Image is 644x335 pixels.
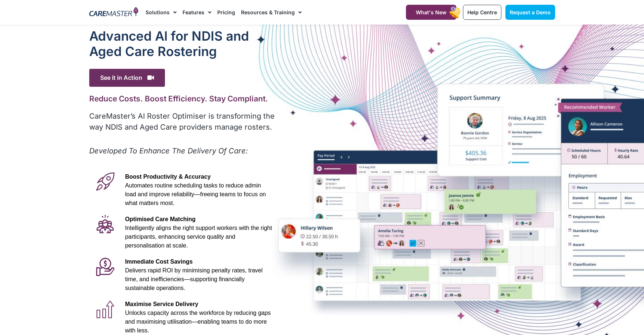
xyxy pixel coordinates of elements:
[89,94,276,103] h2: Reduce Costs. Boost Efficiency. Stay Compliant.
[463,5,501,20] a: Help Centre
[510,9,551,15] span: Request a Demo
[89,69,165,87] span: See it in Action
[125,310,271,334] span: Unlocks capacity across the workforce by reducing gaps and maximising utilisation—enabling teams ...
[125,301,198,307] span: Maximise Service Delivery
[125,258,193,265] span: Immediate Cost Savings
[89,7,139,18] img: CareMaster Logo
[467,9,497,15] span: Help Centre
[89,146,248,155] em: Developed To Enhance The Delivery Of Care:
[125,216,196,222] span: Optimised Care Matching
[125,174,211,180] span: Boost Productivity & Accuracy
[406,5,456,20] a: What's New
[89,111,276,133] p: CareMaster’s AI Roster Optimiser is transforming the way NDIS and Aged Care providers manage rost...
[89,28,276,59] h1: Advanced Al for NDIS and Aged Care Rostering
[125,182,266,206] span: Automates routine scheduling tasks to reduce admin load and improve reliability—freeing teams to ...
[125,267,263,291] span: Delivers rapid ROI by minimising penalty rates, travel time, and inefficiencies—supporting financ...
[505,5,555,20] a: Request a Demo
[125,225,272,249] span: Intelligently aligns the right support workers with the right participants, enhancing service qua...
[416,9,447,15] span: What's New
